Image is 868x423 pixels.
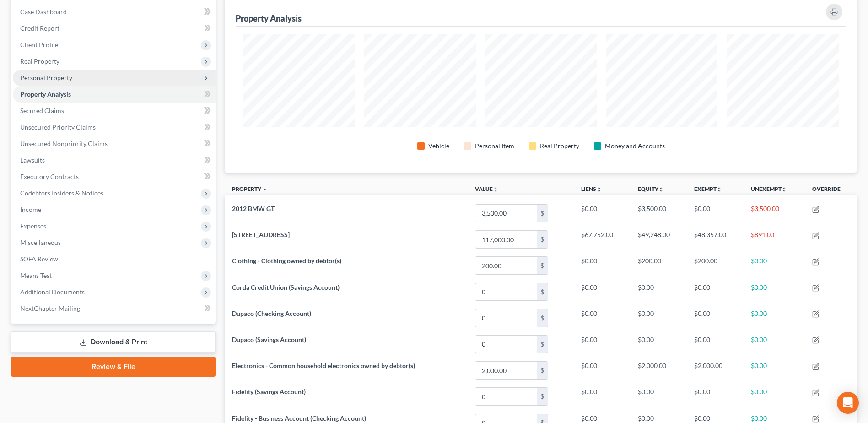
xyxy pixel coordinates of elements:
[751,185,787,192] a: Unexemptunfold_more
[20,140,108,147] span: Unsecured Nonpriority Claims
[631,200,687,226] td: $3,500.00
[574,200,631,226] td: $0.00
[475,309,537,327] input: 0.00
[475,141,514,151] div: Personal Item
[837,392,859,414] div: Open Intercom Messenger
[20,239,61,246] span: Miscellaneous
[537,231,548,248] div: $
[13,103,216,119] a: Secured Claims
[687,384,744,410] td: $0.00
[574,305,631,331] td: $0.00
[20,90,71,98] span: Property Analysis
[744,253,805,279] td: $0.00
[537,205,548,222] div: $
[605,141,665,151] div: Money and Accounts
[232,309,311,317] span: Dupaco (Checking Account)
[631,357,687,383] td: $2,000.00
[13,20,216,37] a: Credit Report
[13,251,216,267] a: SOFA Review
[20,123,96,131] span: Unsecured Priority Claims
[20,173,79,180] span: Executory Contracts
[638,185,664,192] a: Equityunfold_more
[20,206,41,213] span: Income
[574,253,631,279] td: $0.00
[687,200,744,226] td: $0.00
[744,357,805,383] td: $0.00
[232,283,340,291] span: Corda Credit Union (Savings Account)
[13,86,216,103] a: Property Analysis
[694,185,722,192] a: Exemptunfold_more
[20,222,46,230] span: Expenses
[744,384,805,410] td: $0.00
[631,253,687,279] td: $200.00
[13,119,216,136] a: Unsecured Priority Claims
[687,305,744,331] td: $0.00
[631,279,687,305] td: $0.00
[475,257,537,274] input: 0.00
[232,185,268,192] a: Property expand_less
[687,227,744,253] td: $48,357.00
[475,185,498,192] a: Valueunfold_more
[232,388,306,396] span: Fidelity (Savings Account)
[744,227,805,253] td: $891.00
[744,305,805,331] td: $0.00
[493,187,498,192] i: unfold_more
[20,156,45,164] span: Lawsuits
[20,107,64,114] span: Secured Claims
[11,357,216,377] a: Review & File
[20,271,52,279] span: Means Test
[20,57,59,65] span: Real Property
[236,13,302,24] div: Property Analysis
[574,357,631,383] td: $0.00
[631,331,687,357] td: $0.00
[20,288,85,296] span: Additional Documents
[475,362,537,379] input: 0.00
[20,24,59,32] span: Credit Report
[574,279,631,305] td: $0.00
[540,141,579,151] div: Real Property
[20,189,103,197] span: Codebtors Insiders & Notices
[13,168,216,185] a: Executory Contracts
[475,388,537,405] input: 0.00
[631,384,687,410] td: $0.00
[232,362,415,369] span: Electronics - Common household electronics owned by debtor(s)
[658,187,664,192] i: unfold_more
[596,187,602,192] i: unfold_more
[574,331,631,357] td: $0.00
[20,8,67,16] span: Case Dashboard
[574,227,631,253] td: $67,752.00
[20,304,80,312] span: NextChapter Mailing
[687,331,744,357] td: $0.00
[20,74,72,81] span: Personal Property
[687,357,744,383] td: $2,000.00
[232,205,275,212] span: 2012 BMW GT
[581,185,602,192] a: Liensunfold_more
[805,180,857,201] th: Override
[13,136,216,152] a: Unsecured Nonpriority Claims
[475,283,537,301] input: 0.00
[232,231,290,239] span: [STREET_ADDRESS]
[687,253,744,279] td: $200.00
[687,279,744,305] td: $0.00
[537,336,548,353] div: $
[13,300,216,317] a: NextChapter Mailing
[262,187,268,192] i: expand_less
[20,255,58,263] span: SOFA Review
[537,309,548,327] div: $
[232,336,306,343] span: Dupaco (Savings Account)
[13,4,216,20] a: Case Dashboard
[11,331,216,353] a: Download & Print
[475,205,537,222] input: 0.00
[537,257,548,274] div: $
[744,331,805,357] td: $0.00
[13,152,216,168] a: Lawsuits
[744,279,805,305] td: $0.00
[574,384,631,410] td: $0.00
[631,227,687,253] td: $49,248.00
[631,305,687,331] td: $0.00
[537,362,548,379] div: $
[232,257,341,265] span: Clothing - Clothing owned by debtor(s)
[537,283,548,301] div: $
[20,41,58,49] span: Client Profile
[537,388,548,405] div: $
